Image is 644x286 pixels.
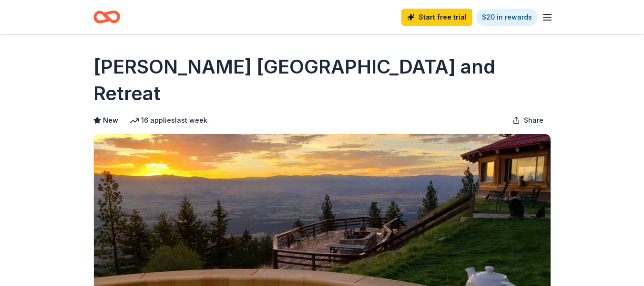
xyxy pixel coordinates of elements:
[476,9,538,26] a: $20 in rewards
[93,53,551,107] h1: [PERSON_NAME] [GEOGRAPHIC_DATA] and Retreat
[103,115,118,126] span: New
[401,9,472,26] a: Start free trial
[505,111,551,130] button: Share
[524,115,543,126] span: Share
[130,115,207,126] div: 16 applies last week
[93,6,120,28] a: Home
